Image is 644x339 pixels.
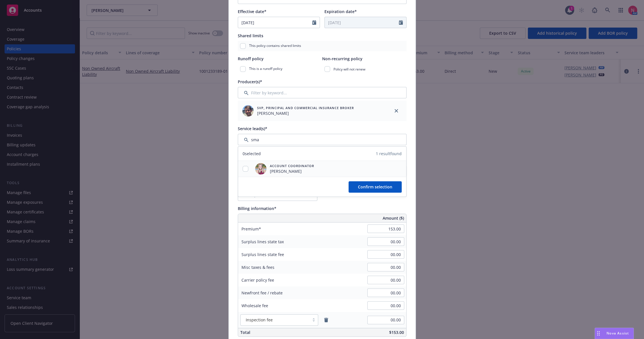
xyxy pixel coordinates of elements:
span: Premium [241,226,261,232]
span: Surplus lines state fee [241,252,284,257]
span: Effective date* [238,9,266,14]
span: Total [240,330,250,335]
span: Wholesale fee [241,303,268,308]
input: Filter by keyword... [238,87,407,98]
span: Runoff policy [238,56,264,61]
svg: Calendar [399,20,403,25]
span: Nova Assist [607,331,629,336]
input: Filter by keyword... [238,134,407,145]
div: This policy contains shared limits [238,41,407,51]
input: 0.00 [367,276,404,284]
input: 0.00 [367,316,404,324]
img: employee photo [255,163,266,174]
span: Account Coordinator [270,163,314,168]
input: 0.00 [367,237,404,246]
input: MM/DD/YYYY [238,17,312,28]
svg: Calendar [312,20,316,25]
span: Amount ($) [383,215,404,221]
a: remove [323,317,330,323]
span: Expiration date* [324,9,357,14]
span: SVP, Principal and Commercial Insurance Broker [257,105,354,110]
input: 0.00 [367,301,404,310]
span: [PERSON_NAME] [257,110,354,116]
span: Inspection fee [243,317,307,323]
input: MM/DD/YYYY [325,17,399,28]
span: Service lead(s)* [238,126,267,131]
span: Non-recurring policy [322,56,362,61]
button: Confirm selection [349,181,402,193]
img: employee photo [242,105,254,117]
button: Nova Assist [595,328,634,339]
span: Billing information* [238,206,276,211]
input: 0.00 [367,250,404,259]
span: 1 result found [376,151,402,157]
span: Surplus lines state tax [241,239,284,244]
span: Shared limits [238,33,263,38]
span: Confirm selection [358,184,392,190]
span: Misc taxes & fees [241,265,274,270]
span: Producer(s)* [238,79,262,84]
span: Newfront fee / rebate [241,290,283,296]
input: 0.00 [367,263,404,271]
span: $153.00 [389,330,404,335]
span: 0 selected [243,151,261,157]
span: Inspection fee [246,317,273,323]
input: 0.00 [367,224,404,233]
div: Drag to move [595,328,602,339]
a: close [393,107,400,114]
span: Carrier policy fee [241,277,274,283]
input: 0.00 [367,288,404,297]
span: [PERSON_NAME] [270,168,314,174]
div: Policy will not renew [322,64,407,74]
div: This is a runoff policy [238,64,322,74]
